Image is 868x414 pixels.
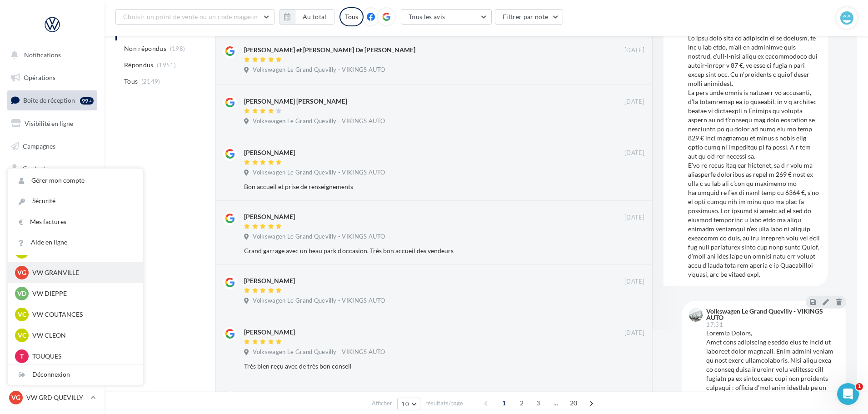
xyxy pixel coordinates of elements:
[397,398,420,410] button: 10
[20,352,24,361] span: T
[8,364,143,385] div: Déconnexion
[279,9,334,25] button: Au total
[706,308,837,321] div: Volkswagen Le Grand Quevilly - VIKINGS AUTO
[5,114,99,133] a: Visibilité en ligne
[253,348,385,356] span: Volkswagen Le Grand Quevilly - VIKINGS AUTO
[253,297,385,305] span: Volkswagen Le Grand Quevilly - VIKINGS AUTO
[5,227,99,254] a: PLV et print personnalisable
[32,352,132,361] p: TOUQUES
[624,214,644,222] span: [DATE]
[244,148,295,157] div: [PERSON_NAME]
[401,9,492,25] button: Tous les avis
[244,246,585,255] div: Grand garrage avec un beau park d'occasion. Très bon accueil des vendeurs
[253,233,385,241] span: Volkswagen Le Grand Quevilly - VIKINGS AUTO
[23,96,75,104] span: Boîte de réception
[124,77,138,86] span: Tous
[32,310,132,319] p: VW COUTANCES
[425,399,463,408] span: résultats/page
[253,169,385,177] span: Volkswagen Le Grand Quevilly - VIKINGS AUTO
[624,329,644,337] span: [DATE]
[25,120,73,127] span: Visibilité en ligne
[5,159,99,178] a: Contacts
[8,191,143,211] a: Sécurité
[32,268,132,277] p: VW GRANVILLE
[32,289,132,298] p: VW DIEPPE
[244,45,415,55] div: [PERSON_NAME] et [PERSON_NAME] De [PERSON_NAME]
[17,289,26,298] span: VD
[24,51,61,59] span: Notifications
[11,393,20,402] span: VG
[32,331,132,340] p: VW CLEON
[244,97,347,106] div: [PERSON_NAME] [PERSON_NAME]
[837,383,859,405] iframe: Intercom live chat
[495,9,564,25] button: Filtrer par note
[566,396,581,410] span: 20
[8,170,143,191] a: Gérer mon compte
[409,13,445,20] span: Tous les avis
[624,98,644,106] span: [DATE]
[497,396,511,410] span: 1
[5,205,99,224] a: Calendrier
[253,117,385,125] span: Volkswagen Le Grand Quevilly - VIKINGS AUTO
[514,396,529,410] span: 2
[7,389,97,406] a: VG VW GRD QUEVILLY
[244,212,295,221] div: [PERSON_NAME]
[253,66,385,74] span: Volkswagen Le Grand Quevilly - VIKINGS AUTO
[244,276,295,285] div: [PERSON_NAME]
[8,232,143,253] a: Aide en ligne
[26,393,87,402] p: VW GRD QUEVILLY
[706,322,723,328] span: 17:31
[23,142,55,150] span: Campagnes
[24,74,55,81] span: Opérations
[531,396,545,410] span: 3
[339,7,364,26] div: Tous
[5,45,95,65] button: Notifications
[5,68,99,87] a: Opérations
[80,97,94,105] div: 99+
[244,362,585,371] div: Très bien reçu avec de très bon conseil
[124,60,154,70] span: Répondus
[624,278,644,286] span: [DATE]
[157,61,176,69] span: (1951)
[115,9,274,25] button: Choisir un point de vente ou un code magasin
[5,90,99,110] a: Boîte de réception99+
[8,212,143,232] a: Mes factures
[401,400,409,408] span: 10
[123,13,258,20] span: Choisir un point de vente ou un code magasin
[17,268,26,277] span: VG
[18,310,26,319] span: VC
[244,328,295,337] div: [PERSON_NAME]
[624,149,644,157] span: [DATE]
[5,257,99,284] a: Campagnes DataOnDemand
[372,399,392,408] span: Afficher
[18,331,26,340] span: VC
[5,182,99,201] a: Médiathèque
[124,44,166,53] span: Non répondus
[244,182,585,191] div: Bon accueil et prise de renseignements
[624,46,644,55] span: [DATE]
[688,34,821,279] div: Lo ipsu dolo sita co adipiscin el se doeiusm, te inc u lab etdo, m’ali en adminimve quis nostrud,...
[856,383,863,390] span: 1
[141,78,160,85] span: (2149)
[170,45,185,52] span: (198)
[295,9,334,25] button: Au total
[549,396,563,410] span: ...
[5,137,99,156] a: Campagnes
[23,165,48,172] span: Contacts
